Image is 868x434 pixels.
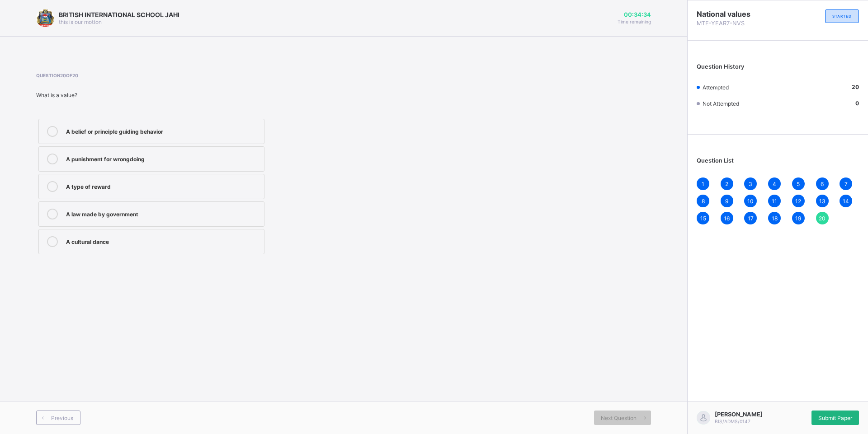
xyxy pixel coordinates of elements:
[725,198,728,205] span: 9
[66,181,259,190] div: A type of reward
[51,415,73,421] span: Previous
[618,11,651,18] span: 00:34:34
[747,198,754,205] span: 10
[724,215,730,222] span: 16
[36,73,420,78] span: Question 20 of 20
[618,19,651,24] span: Time remaining
[66,236,259,245] div: A cultural dance
[697,157,734,164] span: Question List
[832,14,852,19] span: STARTED
[715,419,750,424] span: BIS/ADMS/0147
[601,415,637,421] span: Next Question
[703,100,739,107] span: Not Attempted
[700,215,706,222] span: 15
[821,181,824,187] span: 6
[702,198,705,205] span: 8
[715,411,763,418] span: [PERSON_NAME]
[772,215,778,222] span: 18
[66,209,259,218] div: A law made by government
[818,415,852,421] span: Submit Paper
[59,19,102,25] span: this is our motton
[795,198,801,205] span: 12
[819,198,826,205] span: 13
[66,126,259,135] div: A belief or principle guiding behavior
[36,92,420,98] div: What is a value?
[819,215,826,222] span: 20
[697,63,744,70] span: Question History
[725,181,728,187] span: 2
[852,84,859,90] b: 20
[749,181,752,187] span: 3
[772,198,777,205] span: 11
[66,154,259,163] div: A punishment for wrongdoing
[843,198,849,205] span: 14
[797,181,800,187] span: 5
[855,100,859,107] b: 0
[703,84,729,91] span: Attempted
[702,181,704,187] span: 1
[748,215,754,222] span: 17
[697,9,778,19] span: National values
[844,181,848,187] span: 7
[697,20,778,27] span: MTE-YEAR7-NVS
[795,215,801,222] span: 19
[773,181,776,187] span: 4
[59,11,179,19] span: BRITISH INTERNATIONAL SCHOOL JAHI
